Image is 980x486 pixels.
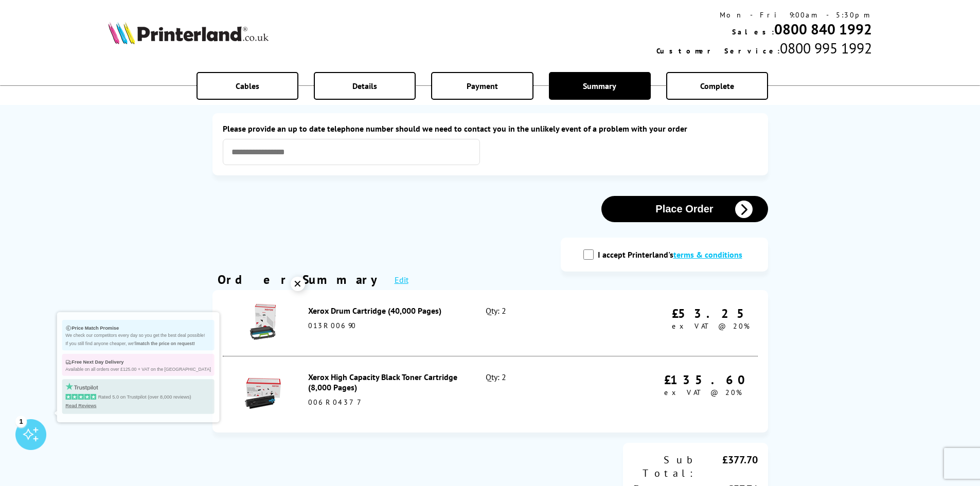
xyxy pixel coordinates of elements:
img: stars-5.svg [67,407,113,416]
span: 0800 995 1992 [780,39,872,58]
a: modal_tc [673,249,742,260]
div: £377.70 [696,453,758,480]
p: Free Next Day Delivery [67,352,285,366]
div: Sub Total: [633,453,696,480]
span: Sales: [732,27,774,37]
p: We check our competitors every day so you get the best deal possible! [67,315,285,324]
div: 013R00690 [308,321,464,330]
div: Xerox Drum Cartridge (40,000 Pages) [308,305,464,316]
span: Summary [583,81,616,91]
span: Payment [467,81,498,91]
div: Qty: 2 [486,305,592,340]
span: ex VAT @ 20% [664,388,742,397]
label: Please provide an up to date telephone number should we need to contact you in the unlikely event... [223,123,758,134]
div: Order Summary [218,272,384,287]
span: Cables [236,81,259,91]
img: Printerland Logo [108,22,269,44]
div: Xerox High Capacity Black Toner Cartridge (8,000 Pages) [308,372,464,392]
a: Read Reviews [67,421,113,429]
p: Price Match Promise [67,301,285,315]
span: Details [352,81,377,91]
button: Place Order [601,196,768,222]
strong: match the price on request! [173,328,261,336]
div: Qty: 2 [486,372,592,417]
span: Complete [700,81,734,91]
div: 006R04377 [308,398,464,407]
span: Customer Service: [656,46,780,56]
span: ex VAT @ 20% [672,321,750,331]
a: Edit [395,275,408,285]
a: 0800 840 1992 [774,20,872,39]
img: trustpilot rating [67,390,116,402]
div: 1 [15,416,27,427]
p: Rated 5.0 on Trustpilot (over 8,000 reviews) [67,407,285,417]
div: £135.60 [664,372,753,388]
div: £53.25 [672,305,753,321]
p: If you still find anyone cheaper, we'll [67,328,285,337]
label: I accept Printerland's [598,249,747,260]
div: Mon - Fri 9:00am - 5:30pm [656,10,872,20]
p: Available on all orders over £125.00 + VAT on the [GEOGRAPHIC_DATA] [67,366,285,375]
div: ✕ [291,277,305,291]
